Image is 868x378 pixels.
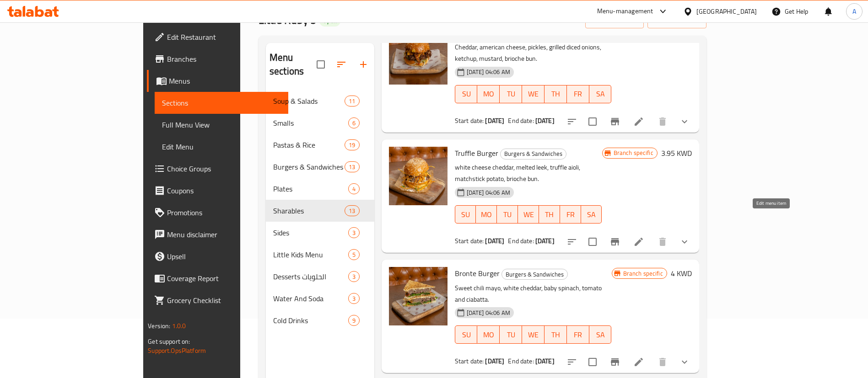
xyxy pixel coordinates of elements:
[502,269,567,280] span: Burgers & Sandwiches
[147,26,288,48] a: Edit Restaurant
[455,85,478,103] button: SU
[273,117,348,128] span: Smalls
[330,53,352,75] span: Sort sections
[167,229,281,240] span: Menu disclaimer
[266,90,374,112] div: Soup & Salads11
[661,147,692,160] h6: 3.95 KWD
[535,235,555,247] b: [DATE]
[561,111,583,133] button: sort-choices
[500,325,522,344] button: TU
[589,85,612,103] button: SA
[567,85,589,103] button: FR
[349,229,359,237] span: 3
[266,266,374,287] div: Desserts الحلويات3
[348,117,360,128] div: items
[455,42,612,64] p: Cheddar, american cheese, pickles, grilled diced onions, ketchup, mustard, brioche bun.
[620,269,667,278] span: Branch specific
[167,207,281,218] span: Promotions
[674,111,695,133] button: show more
[155,92,288,114] a: Sections
[266,309,374,331] div: Cold Drinks9
[548,328,563,341] span: TH
[155,136,288,158] a: Edit Menu
[348,315,360,326] div: items
[481,87,496,101] span: MO
[147,289,288,311] a: Grocery Checklist
[535,355,555,367] b: [DATE]
[167,163,281,174] span: Choice Groups
[266,156,374,178] div: Burgers & Sandwiches13
[610,149,657,157] span: Branch specific
[349,250,359,259] span: 5
[583,112,602,131] span: Select to update
[273,227,348,238] span: Sides
[545,85,567,103] button: TH
[526,87,541,101] span: WE
[147,245,288,267] a: Upsell
[348,249,360,260] div: items
[266,222,374,244] div: Sides3
[345,207,359,215] span: 13
[508,355,534,367] span: End date:
[169,75,281,86] span: Menus
[597,6,653,17] div: Menu-management
[147,180,288,202] a: Coupons
[459,208,473,221] span: SU
[604,351,626,373] button: Branch-specific-item
[652,111,674,133] button: delete
[349,294,359,303] span: 3
[674,351,695,373] button: show more
[481,328,496,341] span: MO
[349,185,359,193] span: 4
[273,249,348,260] div: Little Kids Menu
[455,235,484,247] span: Start date:
[147,202,288,224] a: Promotions
[273,315,348,326] div: Cold Drinks
[477,325,500,344] button: MO
[389,147,447,205] img: Truffle Burger
[581,205,602,224] button: SA
[273,183,348,194] span: Plates
[679,357,690,367] svg: Show Choices
[633,236,644,247] a: Edit menu item
[526,328,541,341] span: WE
[273,161,345,172] div: Burgers & Sandwiches
[480,208,493,221] span: MO
[167,251,281,262] span: Upsell
[655,14,699,26] span: export
[508,235,534,247] span: End date:
[266,178,374,200] div: Plates4
[266,134,374,156] div: Pastas & Rice19
[589,325,612,344] button: SA
[162,141,281,152] span: Edit Menu
[345,96,359,106] div: items
[348,293,360,304] div: items
[571,87,586,101] span: FR
[485,115,504,127] b: [DATE]
[349,119,359,128] span: 6
[345,141,359,149] span: 19
[535,115,555,127] b: [DATE]
[583,232,602,251] span: Select to update
[633,116,644,127] a: Edit menu item
[345,161,359,172] div: items
[455,115,484,127] span: Start date:
[389,26,447,85] img: Classic Cheese Burger
[345,205,359,216] div: items
[485,235,504,247] b: [DATE]
[349,316,359,325] span: 9
[522,325,545,344] button: WE
[273,96,345,106] span: Soup & Salads
[503,328,518,341] span: TU
[172,320,186,332] span: 1.0.0
[455,325,478,344] button: SU
[345,139,359,150] div: items
[564,208,577,221] span: FR
[273,293,348,304] span: Water And Soda
[593,328,608,341] span: SA
[548,87,563,101] span: TH
[567,325,589,344] button: FR
[500,149,566,160] div: Burgers & Sandwiches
